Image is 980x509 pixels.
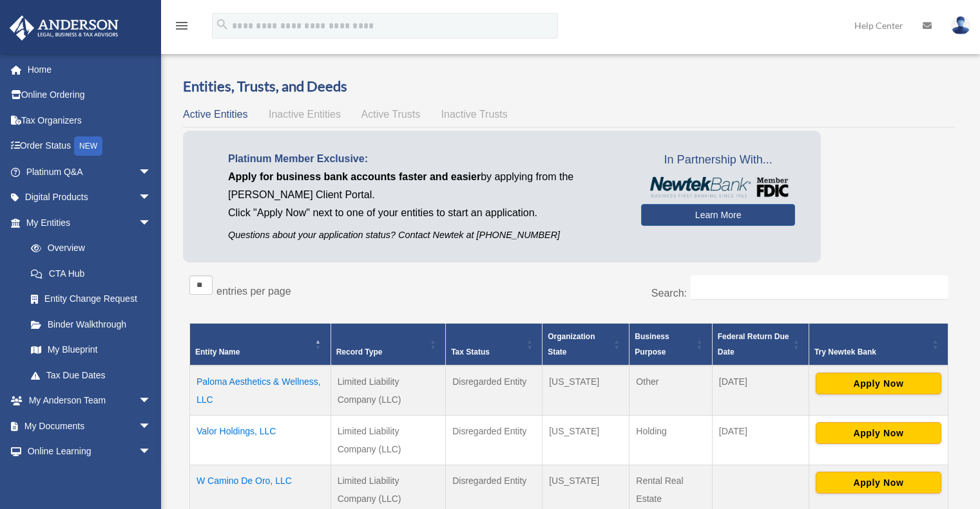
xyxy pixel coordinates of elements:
[814,344,928,360] div: Try Newtek Bank
[441,109,508,120] span: Inactive Trusts
[641,204,795,226] a: Learn More
[190,323,331,366] th: Entity Name: Activate to invert sorting
[648,177,789,198] img: NewtekBankLogoSM.png
[543,323,629,366] th: Organization State: Activate to sort
[74,136,102,156] div: NEW
[190,415,331,465] td: Valor Holdings, LLC
[18,362,164,388] a: Tax Due Dates
[331,366,445,416] td: Limited Liability Company (LLC)
[9,57,171,82] a: Home
[951,16,970,35] img: User Pic
[9,107,171,133] a: Tax Organizers
[228,204,622,222] p: Click "Apply Now" next to one of your entities to start an application.
[9,210,164,236] a: My Entitiesarrow_drop_down
[174,18,189,33] i: menu
[139,159,164,185] span: arrow_drop_down
[816,472,941,494] button: Apply Now
[446,323,543,366] th: Tax Status: Activate to sort
[228,150,622,168] p: Platinum Member Exclusive:
[139,413,164,440] span: arrow_drop_down
[190,366,331,416] td: Paloma Aesthetics & Wellness, LLC
[651,288,687,299] label: Search:
[215,17,229,32] i: search
[9,464,171,490] a: Billingarrow_drop_down
[718,332,789,356] span: Federal Return Due Date
[543,366,629,416] td: [US_STATE]
[174,23,189,33] a: menu
[9,133,171,160] a: Order StatusNEW
[228,227,622,243] p: Questions about your application status? Contact Newtek at [PHONE_NUMBER]
[9,159,171,185] a: Platinum Q&Aarrow_drop_down
[446,415,543,465] td: Disregarded Entity
[9,413,171,439] a: My Documentsarrow_drop_down
[228,171,481,182] span: Apply for business bank accounts faster and easier
[809,323,948,366] th: Try Newtek Bank : Activate to sort
[216,286,291,297] label: entries per page
[139,464,164,490] span: arrow_drop_down
[712,366,809,416] td: [DATE]
[18,236,158,261] a: Overview
[183,77,955,97] h3: Entities, Trusts, and Deeds
[361,109,421,120] span: Active Trusts
[183,109,247,120] span: Active Entities
[139,185,164,211] span: arrow_drop_down
[712,415,809,465] td: [DATE]
[9,185,171,210] a: Digital Productsarrow_drop_down
[712,323,809,366] th: Federal Return Due Date: Activate to sort
[269,109,341,120] span: Inactive Entities
[139,210,164,236] span: arrow_drop_down
[18,261,164,286] a: CTA Hub
[816,422,941,444] button: Apply Now
[331,415,445,465] td: Limited Liability Company (LLC)
[18,286,164,312] a: Entity Change Request
[629,415,712,465] td: Holding
[629,366,712,416] td: Other
[336,347,383,356] span: Record Type
[139,439,164,465] span: arrow_drop_down
[446,366,543,416] td: Disregarded Entity
[18,311,164,337] a: Binder Walkthrough
[9,82,171,108] a: Online Ordering
[451,347,490,356] span: Tax Status
[816,373,941,394] button: Apply Now
[548,332,595,356] span: Organization State
[629,323,712,366] th: Business Purpose: Activate to sort
[6,15,122,41] img: Anderson Advisors Platinum Portal
[18,337,164,363] a: My Blueprint
[641,150,795,171] span: In Partnership With...
[195,347,240,356] span: Entity Name
[635,332,669,356] span: Business Purpose
[9,388,171,414] a: My Anderson Teamarrow_drop_down
[9,439,171,465] a: Online Learningarrow_drop_down
[543,415,629,465] td: [US_STATE]
[139,388,164,414] span: arrow_drop_down
[331,323,445,366] th: Record Type: Activate to sort
[228,168,622,204] p: by applying from the [PERSON_NAME] Client Portal.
